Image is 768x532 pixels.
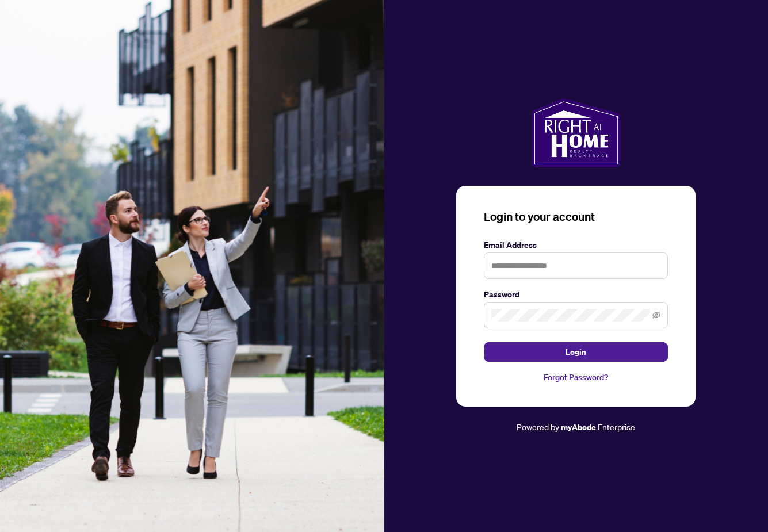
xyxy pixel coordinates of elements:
[484,371,668,384] a: Forgot Password?
[484,239,668,251] label: Email Address
[652,311,660,319] span: eye-invisible
[484,342,668,362] button: Login
[532,98,621,167] img: ma-logo
[484,288,668,301] label: Password
[566,343,586,361] span: Login
[598,422,635,432] span: Enterprise
[484,209,668,225] h3: Login to your account
[517,422,559,432] span: Powered by
[561,421,596,434] a: myAbode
